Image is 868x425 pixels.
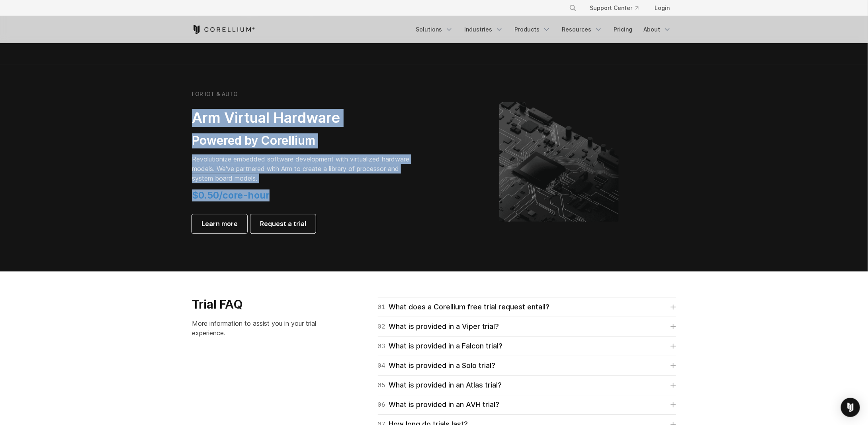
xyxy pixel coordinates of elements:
[378,360,676,371] a: 04What is provided in a Solo trial?
[557,22,607,37] a: Resources
[411,22,676,37] div: Navigation Menu
[583,1,645,15] a: Support Center
[192,109,415,127] h2: Arm Virtual Hardware
[841,398,860,417] div: Open Intercom Messenger
[192,25,255,34] a: Corellium Home
[192,189,270,201] span: $0.50/core-hour
[378,399,500,410] div: What is provided in an AVH trial?
[510,22,555,37] a: Products
[378,340,676,352] a: 03What is provided in a Falcon trial?
[192,319,332,338] p: More information to assist you in your trial experience.
[411,22,458,37] a: Solutions
[250,214,316,233] a: Request a trial
[378,301,550,313] div: What does a Corellium free trial request entail?
[459,22,508,37] a: Industries
[559,1,676,15] div: Navigation Menu
[378,380,676,391] a: 05What is provided in an Atlas trial?
[192,297,332,312] h3: Trial FAQ
[566,1,580,15] button: Search
[378,321,386,332] span: 02
[378,301,676,313] a: 01What does a Corellium free trial request entail?
[378,301,386,313] span: 01
[378,321,676,332] a: 02What is provided in a Viper trial?
[260,219,306,228] span: Request a trial
[201,219,238,228] span: Learn more
[378,380,386,391] span: 05
[378,321,499,332] div: What is provided in a Viper trial?
[378,360,496,371] div: What is provided in a Solo trial?
[192,154,415,183] p: Revolutionize embedded software development with virtualized hardware models. We've partnered wit...
[378,340,386,352] span: 03
[639,22,676,37] a: About
[378,380,502,391] div: What is provided in an Atlas trial?
[648,1,676,15] a: Login
[378,360,386,371] span: 04
[192,133,415,148] h3: Powered by Corellium
[378,340,503,352] div: What is provided in a Falcon trial?
[609,22,637,37] a: Pricing
[499,102,619,222] img: Corellium's ARM Virtual Hardware Platform
[378,399,386,410] span: 06
[192,91,238,98] h6: FOR IOT & AUTO
[378,399,676,410] a: 06What is provided in an AVH trial?
[192,214,247,233] a: Learn more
